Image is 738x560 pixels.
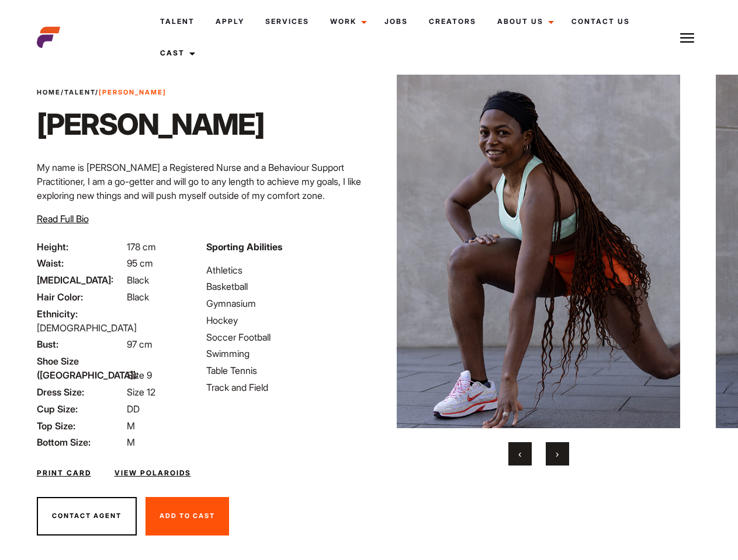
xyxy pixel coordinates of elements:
span: Cup Size: [37,402,124,416]
span: / / [37,87,167,97]
span: Shoe Size ([GEOGRAPHIC_DATA]): [37,354,124,382]
button: Contact Agent [37,497,137,535]
span: [DEMOGRAPHIC_DATA] [37,322,137,334]
span: [MEDICAL_DATA]: [37,273,124,287]
a: Talent [150,6,205,37]
li: Swimming [206,346,362,360]
span: 178 cm [127,241,156,253]
span: Hair Color: [37,290,124,304]
span: 95 cm [127,257,153,269]
img: cropped-aefm-brand-fav-22-square.png [37,26,60,49]
span: Size 9 [127,369,152,381]
span: Ethnicity: [37,307,124,321]
a: Jobs [374,6,418,37]
button: Add To Cast [145,497,229,535]
span: M [127,436,135,448]
span: Black [127,274,149,286]
span: Bust: [37,337,124,351]
li: Track and Field [206,380,362,394]
a: Work [320,6,374,37]
li: Athletics [206,263,362,277]
span: Waist: [37,256,124,270]
a: Print Card [37,468,91,478]
a: Creators [418,6,487,37]
a: Home [37,88,61,96]
a: View Polaroids [115,468,191,478]
span: M [127,420,135,432]
li: Soccer Football [206,330,362,344]
a: About Us [487,6,561,37]
span: Size 12 [127,386,155,398]
a: Cast [150,37,202,69]
span: Dress Size: [37,385,124,399]
a: Contact Us [561,6,640,37]
img: Burger icon [680,31,694,45]
strong: [PERSON_NAME] [99,88,167,96]
li: Gymnasium [206,296,362,310]
span: DD [127,403,140,415]
span: 97 cm [127,338,153,350]
a: Apply [205,6,255,37]
span: Top Size: [37,419,124,433]
span: Previous [518,448,521,460]
button: Read Full Bio [37,212,89,226]
h1: [PERSON_NAME] [37,107,264,142]
a: Services [255,6,320,37]
span: Read Full Bio [37,213,89,225]
span: Bottom Size: [37,435,124,449]
span: Black [127,291,149,303]
span: My name is [PERSON_NAME] a Registered Nurse and a Behaviour Support Practitioner, I am a go-gette... [37,162,361,201]
li: Table Tennis [206,363,362,377]
li: Basketball [206,279,362,293]
a: Talent [64,88,95,96]
strong: Sporting Abilities [206,241,282,253]
span: Height: [37,240,124,254]
span: Next [556,448,559,460]
span: Add To Cast [160,512,215,520]
li: Hockey [206,313,362,327]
